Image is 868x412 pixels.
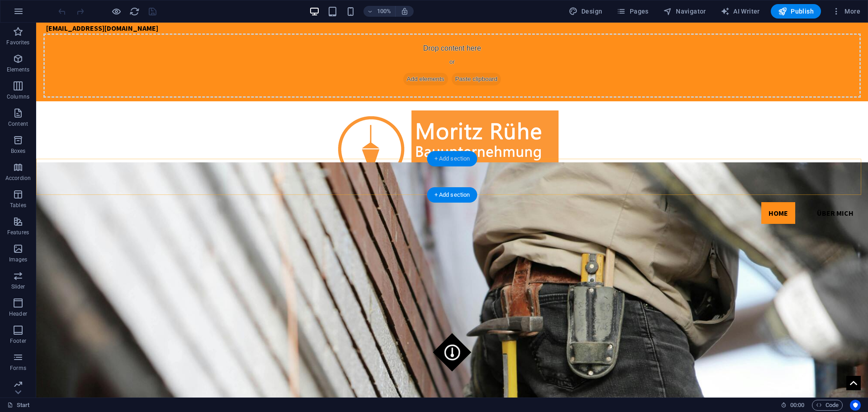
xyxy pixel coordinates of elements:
button: Usercentrics [850,400,861,411]
span: More [832,7,860,16]
i: Reload page [129,6,140,17]
button: Pages [613,4,652,19]
p: Slider [11,283,25,290]
span: Add elements [367,50,412,63]
div: Design (Ctrl+Alt+Y) [565,4,606,19]
span: 00 00 [790,400,804,411]
span: Code [816,400,839,411]
button: AI Writer [717,4,764,19]
p: Tables [10,202,26,209]
p: Images [9,256,28,263]
span: Publish [778,7,814,16]
p: Accordion [5,175,31,182]
span: Navigator [663,7,706,16]
i: On resize automatically adjust zoom level to fit chosen device. [401,7,409,15]
p: Favorites [6,39,29,46]
button: Navigator [660,4,710,19]
button: reload [129,6,140,17]
span: AI Writer [721,7,760,16]
div: + Add section [427,187,477,203]
p: Columns [7,93,29,100]
button: Design [565,4,606,19]
p: Header [9,310,27,317]
div: + Add section [427,151,477,166]
p: Elements [7,66,30,73]
h6: Session time [781,400,805,411]
button: 100% [363,6,396,17]
p: Footer [10,337,26,345]
button: Click here to leave preview mode and continue editing [111,6,122,17]
span: Pages [617,7,648,16]
p: Content [8,120,28,128]
a: Click to cancel selection. Double-click to open Pages [7,400,30,411]
p: Features [7,229,29,236]
p: Boxes [11,147,26,155]
span: Design [569,7,603,16]
p: Forms [10,365,26,372]
span: Paste clipboard [415,50,465,63]
h6: 100% [377,6,392,17]
span: : [797,402,798,408]
button: Publish [771,4,821,19]
button: Code [812,400,843,411]
div: Drop content here [7,11,825,75]
button: More [828,4,864,19]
